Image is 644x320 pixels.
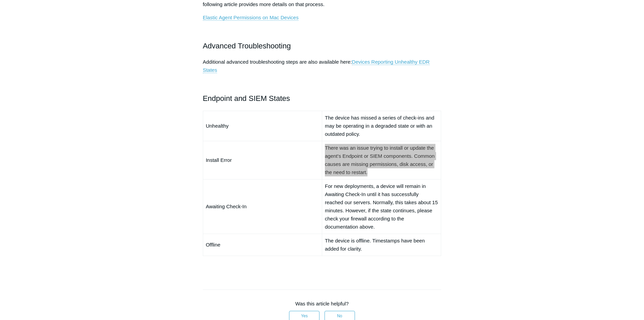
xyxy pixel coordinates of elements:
span: Was this article helpful? [295,301,349,306]
h2: Endpoint and SIEM States [203,92,442,104]
h2: Advanced Troubleshooting [203,40,442,52]
td: There was an issue trying to install or update the agent's Endpoint or SIEM components. Common ca... [322,141,441,179]
td: Install Error [203,141,322,179]
td: Unhealthy [203,111,322,141]
td: Offline [203,234,322,256]
td: The device has missed a series of check-ins and may be operating in a degraded state or with an o... [322,111,441,141]
a: Devices Reporting Unhealthy EDR States [203,59,430,73]
td: The device is offline. Timestamps have been added for clarity. [322,234,441,256]
td: For new deployments, a device will remain in Awaiting Check-In until it has successfully reached ... [322,179,441,234]
a: Elastic Agent Permissions on Mac Devices [203,15,299,21]
td: Awaiting Check-In [203,179,322,234]
p: Additional advanced troubleshooting steps are also available here: [203,58,442,74]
